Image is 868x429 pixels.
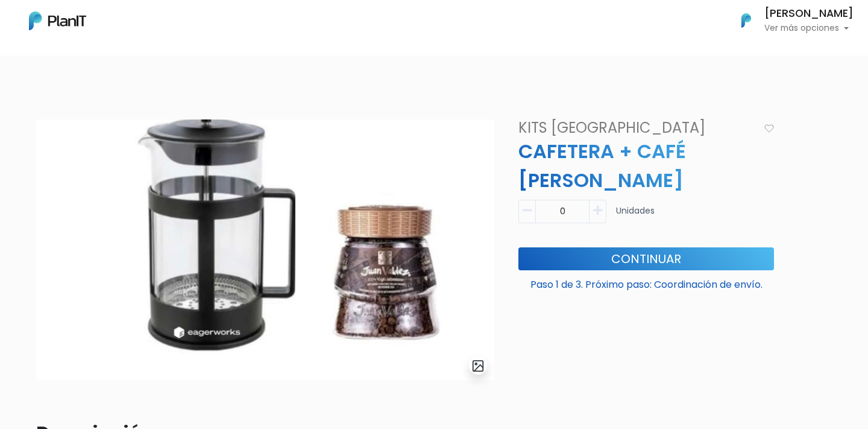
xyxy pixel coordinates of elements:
[726,5,854,36] button: PlanIt Logo [PERSON_NAME] Ver más opciones
[36,119,494,380] img: 63AE2317-F514-41F3-A209-2759B9902972.jpeg
[518,247,774,270] button: Continuar
[733,7,759,34] img: PlanIt Logo
[511,137,781,195] p: CAFETERA + CAFÉ [PERSON_NAME]
[764,8,854,19] h6: [PERSON_NAME]
[764,24,854,33] p: Ver más opciones
[471,359,485,373] img: gallery-light
[764,124,774,133] img: heart_icon
[29,11,86,30] img: PlanIt Logo
[616,205,655,228] p: Unidades
[518,273,774,292] p: Paso 1 de 3. Próximo paso: Coordinación de envío.
[511,119,759,137] h4: Kits [GEOGRAPHIC_DATA]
